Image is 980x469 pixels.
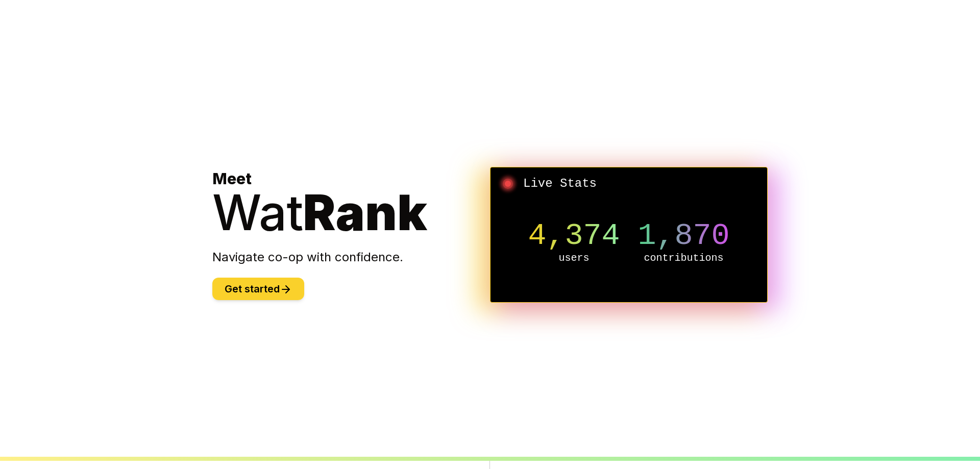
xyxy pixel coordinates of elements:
[212,183,303,242] span: Wat
[629,251,739,265] p: contributions
[212,278,304,300] button: Get started
[212,169,490,237] h1: Meet
[499,176,759,192] h2: Live Stats
[212,249,490,265] p: Navigate co-op with confidence.
[212,284,304,294] a: Get started
[303,183,427,242] span: Rank
[519,220,629,251] p: 4,374
[519,251,629,265] p: users
[629,220,739,251] p: 1,870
